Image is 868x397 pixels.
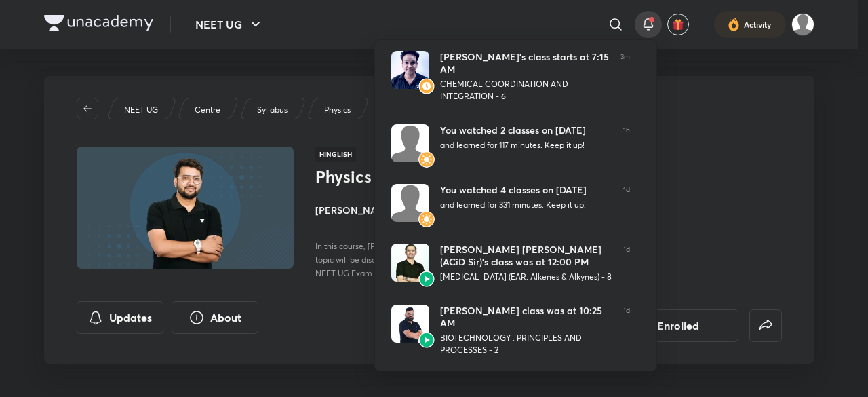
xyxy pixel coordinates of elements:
div: [PERSON_NAME] [PERSON_NAME] (ACiD Sir)’s class was at 12:00 PM [440,244,612,268]
div: BIOTECHNOLOGY : PRINCIPLES AND PROCESSES - 2 [440,332,612,356]
div: [PERSON_NAME] class was at 10:25 AM [440,305,612,329]
img: Avatar [391,51,429,89]
span: 3m [620,51,630,102]
a: AvatarAvatar[PERSON_NAME] [PERSON_NAME] (ACiD Sir)’s class was at 12:00 PM[MEDICAL_DATA] (EAR: Al... [375,233,646,294]
img: Avatar [418,332,435,348]
div: and learned for 331 minutes. Keep it up! [440,199,612,211]
a: AvatarAvatar[PERSON_NAME]’s class starts at 7:15 AMCHEMICAL COORDINATION AND INTEGRATION - 63m [375,40,646,113]
span: 1h [623,124,630,162]
a: AvatarAvatarYou watched 4 classes on [DATE]and learned for 331 minutes. Keep it up!1d [375,173,646,233]
div: You watched 2 classes on [DATE] [440,124,612,136]
div: You watched 4 classes on [DATE] [440,184,612,196]
img: Avatar [418,271,435,287]
div: CHEMICAL COORDINATION AND INTEGRATION - 6 [440,78,610,102]
div: and learned for 117 minutes. Keep it up! [440,139,612,151]
img: Avatar [391,305,429,343]
img: Avatar [391,244,429,282]
img: Avatar [418,151,435,168]
img: Avatar [418,211,435,227]
a: AvatarAvatar[PERSON_NAME] class was at 10:25 AMBIOTECHNOLOGY : PRINCIPLES AND PROCESSES - 21d [375,294,646,367]
img: Avatar [391,184,429,222]
img: Avatar [391,124,429,162]
a: AvatarAvatarYou watched 2 classes on [DATE]and learned for 117 minutes. Keep it up!1h [375,113,646,173]
div: [PERSON_NAME]’s class starts at 7:15 AM [440,51,610,75]
img: Avatar [418,78,435,94]
span: 1d [623,305,630,356]
span: 1d [623,184,630,222]
span: 1d [623,244,630,283]
div: [MEDICAL_DATA] (EAR: Alkenes & Alkynes) - 8 [440,271,612,283]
